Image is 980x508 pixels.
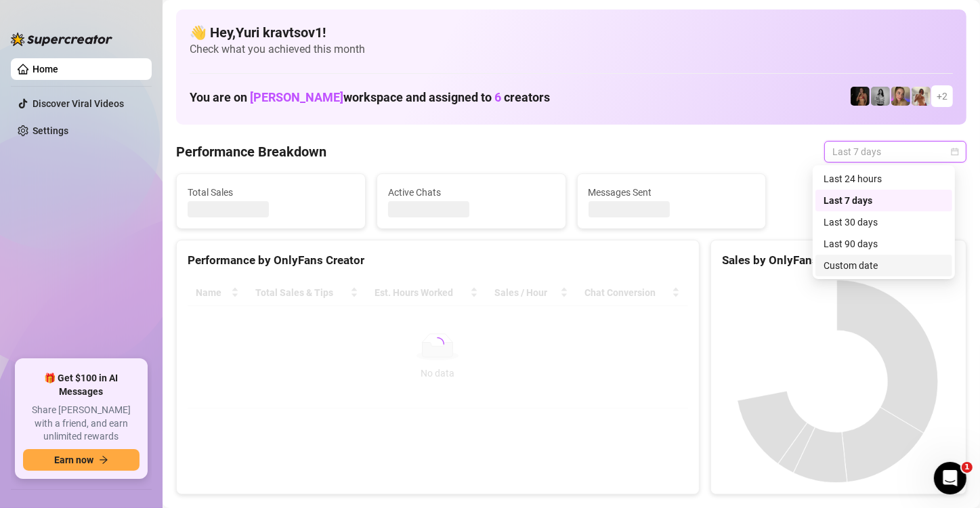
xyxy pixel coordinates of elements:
span: Messages Sent [589,185,755,200]
img: logo-BBDzfeDw.svg [11,33,112,46]
div: Last 7 days [824,193,944,208]
div: Last 90 days [815,233,952,255]
span: Active Chats [388,185,555,200]
span: 🎁 Get $100 in AI Messages [23,372,140,398]
span: calendar [951,148,959,156]
div: Custom date [815,255,952,276]
span: loading [428,334,447,353]
span: 6 [494,90,501,104]
div: Custom date [824,258,944,273]
span: arrow-right [99,455,108,465]
span: Total Sales [188,185,354,200]
h4: Performance Breakdown [176,142,326,161]
div: Last 90 days [824,236,944,251]
div: Last 24 hours [815,168,952,190]
span: + 2 [937,89,947,104]
span: 1 [962,462,973,473]
img: Cherry [891,87,910,106]
img: Green [912,87,931,106]
div: Last 24 hours [824,171,944,186]
div: Performance by OnlyFans Creator [188,251,688,270]
iframe: Intercom live chat [934,462,966,494]
div: Last 30 days [824,215,944,230]
span: Check what you achieved this month [190,42,953,57]
span: Share [PERSON_NAME] with a friend, and earn unlimited rewards [23,404,140,444]
h1: You are on workspace and assigned to creators [190,90,550,105]
h4: 👋 Hey, Yuri kravtsov1 ! [190,23,953,42]
span: Earn now [54,454,93,465]
div: Last 30 days [815,211,952,233]
div: Sales by OnlyFans Creator [722,251,955,270]
div: Last 7 days [815,190,952,211]
a: Home [33,64,58,75]
button: Earn nowarrow-right [23,449,140,471]
span: [PERSON_NAME] [250,90,343,104]
a: Discover Viral Videos [33,98,124,109]
span: Last 7 days [832,142,958,162]
img: A [871,87,890,106]
a: Settings [33,125,68,136]
img: D [851,87,870,106]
